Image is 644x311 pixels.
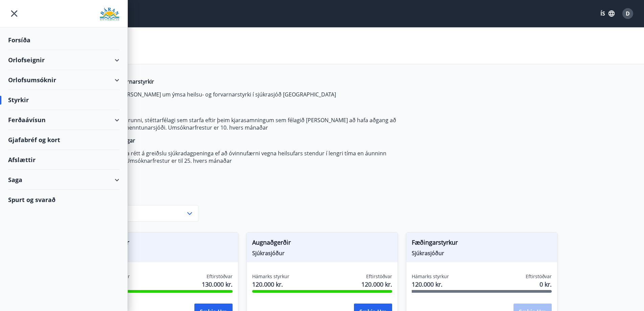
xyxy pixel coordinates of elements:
[252,249,392,257] span: Sjúkrasjóður
[87,91,406,98] p: Félagsmenn [PERSON_NAME] um ýmsa heilsu- og forvarnarstyrki í sjúkrasjóð [GEOGRAPHIC_DATA]
[8,50,119,70] div: Orlofseignir
[93,249,233,257] span: Félagssjóður
[8,150,119,170] div: Afslættir
[8,170,119,190] div: Saga
[8,110,119,130] div: Ferðaávísun
[8,7,20,20] button: menu
[412,273,449,280] span: Hámarks styrkur
[412,280,449,289] span: 120.000 kr.
[87,197,198,204] label: Flokkur
[87,116,406,131] p: Félagsmenn í Bárunni, stéttarfélagi sem starfa eftir þeim kjarasamningum sem félagið [PERSON_NAME...
[8,190,119,209] div: Spurt og svarað
[8,90,119,110] div: Styrkir
[93,238,233,249] span: Námsstyrkur
[100,7,119,21] img: union_logo
[252,273,289,280] span: Hámarks styrkur
[252,238,392,249] span: Augnaðgerðir
[207,273,233,280] span: Eftirstöðvar
[87,150,406,164] p: Félagsmenn eiga rétt á greiðslu sjúkradagpeninga ef að óvinnufærni vegna heilsufars stendur í len...
[526,273,552,280] span: Eftirstöðvar
[8,70,119,90] div: Orlofsumsóknir
[412,249,552,257] span: Sjúkrasjóður
[252,280,289,289] span: 120.000 kr.
[8,130,119,150] div: Gjafabréf og kort
[361,280,392,289] span: 120.000 kr.
[366,273,392,280] span: Eftirstöðvar
[202,280,233,289] span: 130.000 kr.
[412,238,552,249] span: Fæðingarstyrkur
[540,280,552,289] span: 0 kr.
[8,30,119,50] div: Forsíða
[597,7,618,20] button: ÍS
[626,10,630,17] span: D
[620,5,636,22] button: D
